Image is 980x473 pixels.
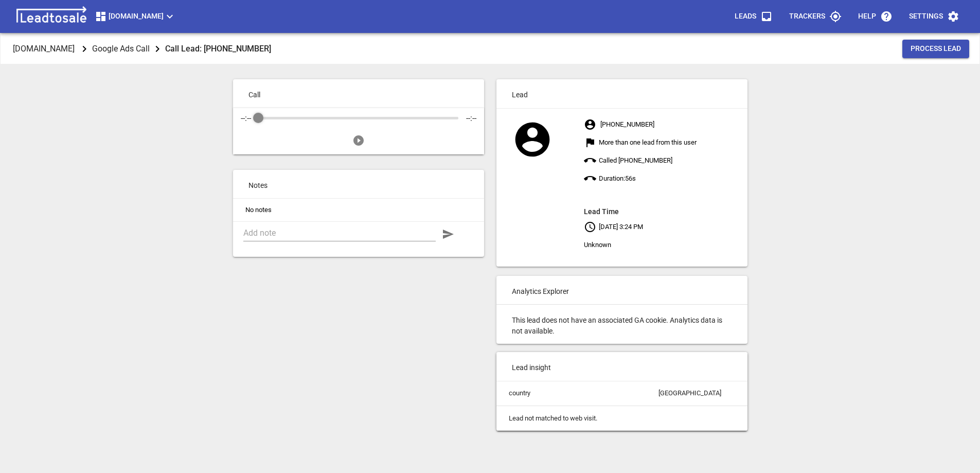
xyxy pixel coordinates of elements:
[858,11,876,22] p: Help
[233,170,484,199] p: Notes
[496,406,646,431] td: Lead not matched to web visit.
[233,199,484,221] li: No notes
[735,11,756,22] p: Leads
[233,108,484,154] div: Audio Player
[646,381,747,406] td: [GEOGRAPHIC_DATA]
[584,115,747,254] p: [PHONE_NUMBER] More than one lead from this user Called [PHONE_NUMBER] Duration: 56 s [DATE] 3:24...
[258,113,458,124] div: Audio Progress Control
[241,114,251,122] div: --:--
[466,114,476,122] div: --:--
[496,305,747,344] p: This lead does not have an associated GA cookie. Analytics data is not available.
[911,44,961,54] span: Process Lead
[584,221,596,233] svg: Your local time
[789,11,825,22] p: Trackers
[584,205,747,218] aside: Lead Time
[92,43,150,55] p: Google Ads Call
[902,40,969,58] button: Process Lead
[348,128,369,149] button: Play
[12,6,91,27] img: logo
[91,6,180,27] button: [DOMAIN_NAME]
[95,10,176,23] span: [DOMAIN_NAME]
[165,42,271,56] aside: Call Lead: [PHONE_NUMBER]
[496,381,646,406] td: country
[496,352,747,381] p: Lead insight
[909,11,943,22] p: Settings
[496,276,747,305] p: Analytics Explorer
[13,43,75,55] p: [DOMAIN_NAME]
[233,79,484,108] p: Call
[496,79,747,108] p: Lead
